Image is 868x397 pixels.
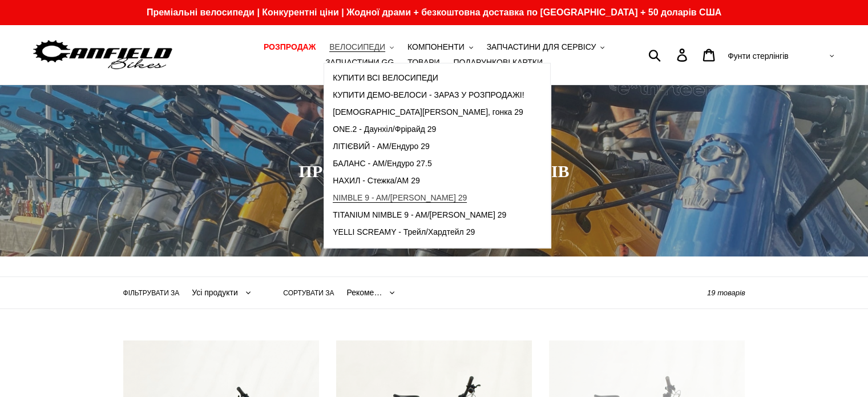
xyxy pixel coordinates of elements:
[299,161,570,181] font: ПРОДАЖ ДЕМО-ВЕЛОСИПЕДІВ
[333,159,431,168] font: БАЛАНС - AM/Ендуро 27.5
[324,39,399,55] button: ВЕЛОСИПЕДИ
[325,58,394,67] font: ЗАПЧАСТИНИ GG
[453,58,542,67] font: ПОДАРУНКОВІ КАРТКИ
[320,55,399,70] a: ЗАПЧАСТИНИ GG
[123,289,180,297] font: Фільтрувати за
[481,39,611,55] button: ЗАПЧАСТИНИ ДЛЯ СЕРВІСУ
[333,125,436,134] font: ONE.2 - Даунхіл/Фрірайд 29
[324,207,532,224] a: TITANIUM NIMBLE 9 - AM/[PERSON_NAME] 29
[264,42,316,51] font: РОЗПРОДАЖ
[333,90,524,99] font: КУПИТИ ДЕМО-ВЕЛОСИ - ЗАРАЗ У РОЗПРОДАЖІ!
[31,37,174,73] img: Велосипеди Canfield
[333,193,467,202] font: NIMBLE 9 - AM/[PERSON_NAME] 29
[283,289,334,297] font: Сортувати за
[487,42,596,51] font: ЗАПЧАСТИНИ ДЛЯ СЕРВІСУ
[258,39,321,55] a: РОЗПРОДАЖ
[333,210,506,219] font: TITANIUM NIMBLE 9 - AM/[PERSON_NAME] 29
[447,55,548,70] a: ПОДАРУНКОВІ КАРТКИ
[655,42,684,67] input: Пошук
[333,227,475,236] font: YELLI SCREAMY - Трейл/Хардтейл 29
[324,173,532,190] a: НАХИЛ - Стежка/AM 29
[324,87,532,104] a: КУПИТИ ДЕМО-ВЕЛОСИ - ЗАРАЗ У РОЗПРОДАЖІ!
[324,70,532,87] a: КУПИТИ ВСІ ВЕЛОСИПЕДИ
[407,42,465,51] font: КОМПОНЕНТИ
[324,121,532,138] a: ONE.2 - Даунхіл/Фрірайд 29
[402,39,479,55] button: КОМПОНЕНТИ
[324,224,532,241] a: YELLI SCREAMY - Трейл/Хардтейл 29
[402,55,445,70] a: ТОВАРИ
[333,142,430,151] font: ЛІТІЄВИЙ - AM/Ендуро 29
[333,107,523,117] font: [DEMOGRAPHIC_DATA][PERSON_NAME], гонка 29
[147,7,721,17] font: Преміальні велосипеди | Конкурентні ціни | Жодної драми + безкоштовна доставка по [GEOGRAPHIC_DAT...
[333,176,419,185] font: НАХИЛ - Стежка/AM 29
[324,138,532,155] a: ЛІТІЄВИЙ - AM/Ендуро 29
[407,58,439,67] font: ТОВАРИ
[333,73,438,82] font: КУПИТИ ВСІ ВЕЛОСИПЕДИ
[707,288,745,297] font: 19 товарів
[324,190,532,207] a: NIMBLE 9 - AM/[PERSON_NAME] 29
[324,155,532,173] a: БАЛАНС - AM/Ендуро 27.5
[329,42,385,51] font: ВЕЛОСИПЕДИ
[324,104,532,121] a: [DEMOGRAPHIC_DATA][PERSON_NAME], гонка 29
